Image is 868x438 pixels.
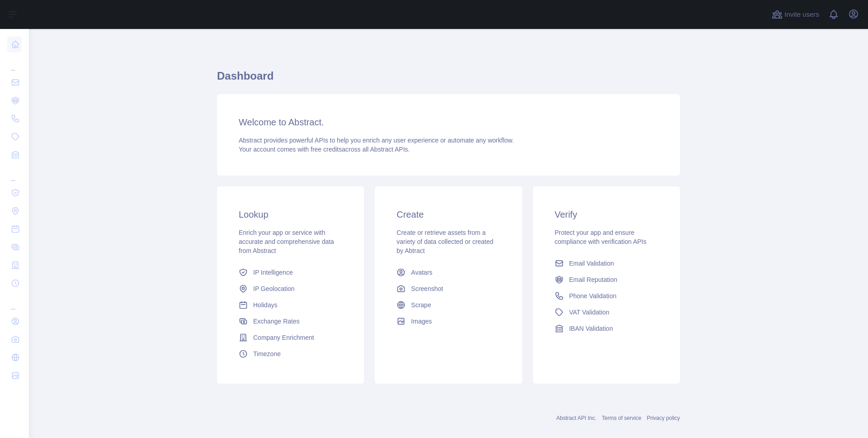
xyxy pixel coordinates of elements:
a: Email Validation [551,255,662,271]
a: Scrape [393,297,504,313]
span: free credits [311,146,342,153]
span: Avatars [411,268,432,277]
a: Abstract API Inc. [557,415,597,421]
a: Exchange Rates [235,313,346,329]
span: IBAN Validation [569,324,613,333]
a: Company Enrichment [235,329,346,346]
span: Timezone [253,349,281,358]
span: Email Validation [569,259,614,268]
h1: Dashboard [217,69,680,90]
h3: Welcome to Abstract. [239,116,658,129]
div: ... [7,293,22,311]
a: Images [393,313,504,329]
a: Screenshot [393,281,504,297]
span: IP Geolocation [253,284,295,293]
span: IP Intelligence [253,268,293,277]
a: Phone Validation [551,288,662,304]
span: Holidays [253,300,278,309]
a: Holidays [235,297,346,313]
a: Avatars [393,264,504,281]
span: Invite users [784,10,819,20]
span: Phone Validation [569,291,617,300]
a: IBAN Validation [551,320,662,337]
span: Screenshot [411,284,443,293]
a: Privacy policy [647,415,680,421]
span: Email Reputation [569,275,618,284]
span: VAT Validation [569,308,609,317]
h3: Verify [555,208,658,221]
a: Email Reputation [551,271,662,288]
span: Scrape [411,300,431,309]
a: IP Intelligence [235,264,346,281]
span: Enrich your app or service with accurate and comprehensive data from Abstract [239,229,334,254]
a: Timezone [235,346,346,362]
span: Your account comes with across all Abstract APIs. [239,146,410,153]
a: IP Geolocation [235,281,346,297]
a: VAT Validation [551,304,662,320]
span: Protect your app and ensure compliance with verification APIs [555,229,646,245]
span: Images [411,317,432,326]
div: ... [7,165,22,183]
span: Create or retrieve assets from a variety of data collected or created by Abtract [396,229,493,254]
button: Invite users [770,7,821,22]
span: Abstract provides powerful APIs to help you enrich any user experience or automate any workflow. [239,137,514,144]
span: Exchange Rates [253,317,300,326]
h3: Create [396,208,500,221]
a: Terms of service [602,415,641,421]
span: Company Enrichment [253,333,314,342]
h3: Lookup [239,208,342,221]
div: ... [7,54,22,72]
